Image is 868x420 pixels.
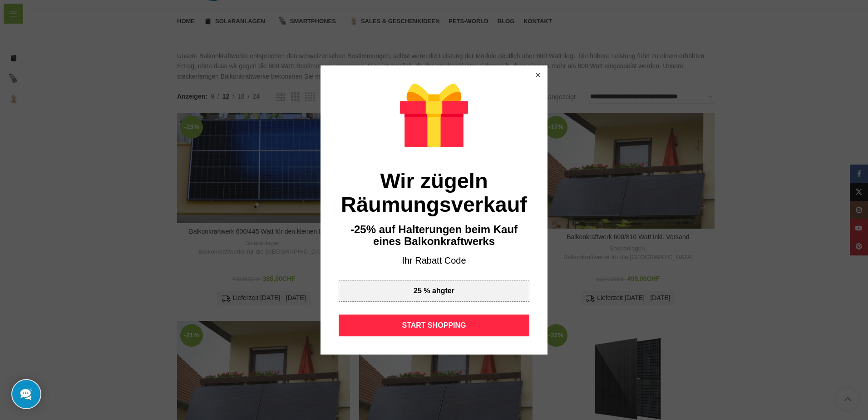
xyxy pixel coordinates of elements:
div: Wir zügeln Räumungsverkauf [339,169,529,216]
div: Ihr Rabatt Code [339,255,529,267]
div: 25 % ahgter [339,280,529,302]
div: 25 % ahgter [414,287,454,295]
div: START SHOPPING [339,315,529,336]
div: -25% auf Halterungen beim Kauf eines Balkonkraftwerks [339,224,529,248]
